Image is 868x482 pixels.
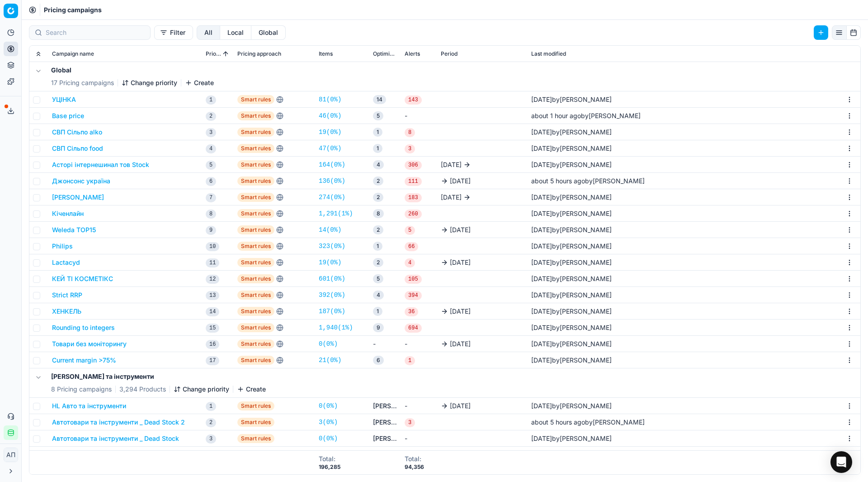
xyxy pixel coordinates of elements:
span: Last modified [531,50,566,57]
span: 3 [405,418,415,427]
span: Campaign name [52,50,94,57]
span: [DATE] [450,307,471,316]
div: by [PERSON_NAME] [531,128,612,137]
span: Smart rules [237,193,274,202]
button: Lactacyd [52,258,80,267]
span: Smart rules [237,274,274,283]
span: [DATE] [531,324,552,331]
span: 8 Pricing campaigns [51,385,112,394]
span: Smart rules [237,95,274,104]
span: Smart rules [237,307,274,316]
span: Smart rules [237,242,274,251]
span: Smart rules [237,160,274,169]
div: 196,285 [319,463,340,471]
button: Weleda TOP15 [52,225,96,234]
div: by [PERSON_NAME] [531,225,612,234]
a: [PERSON_NAME] та інструменти [373,401,397,410]
span: 4 [373,291,384,300]
span: Priority [206,50,221,57]
div: by [PERSON_NAME] [531,274,612,283]
button: УЦІНКА [52,95,76,104]
span: 5 [373,274,383,283]
a: 187(0%) [319,307,345,316]
a: 19(0%) [319,128,341,137]
div: Total : [405,454,424,463]
a: 14(0%) [319,225,341,234]
span: 14 [206,307,219,316]
span: Smart rules [237,418,274,427]
div: by [PERSON_NAME] [531,323,612,332]
span: [DATE] [531,258,552,266]
span: Smart rules [237,323,274,332]
div: 94,356 [405,463,424,471]
button: Автотовари та інструменти _ Dead Stock [52,434,179,443]
span: АП [4,448,18,462]
a: 47(0%) [319,144,341,153]
button: HL Авто та інструменти [52,401,126,410]
span: [DATE] [531,144,552,152]
span: [DATE] [441,193,462,202]
div: by [PERSON_NAME] [531,111,641,120]
span: 36 [405,307,418,316]
span: Smart rules [237,258,274,267]
span: 15 [206,324,219,333]
button: Товари без моніторингу [52,339,127,348]
a: 19(0%) [319,258,341,267]
button: ХЕНКЕЛЬ [52,307,81,316]
span: 5 [373,111,383,120]
a: 81(0%) [319,95,341,104]
a: 274(0%) [319,193,345,202]
span: 1 [373,307,382,316]
span: Smart rules [237,209,274,218]
span: 3,294 Products [119,385,166,394]
span: 2 [373,225,383,234]
span: 306 [405,161,422,170]
span: 66 [405,242,418,251]
a: 1,291(1%) [319,209,353,218]
span: about 1 hour ago [531,112,581,119]
input: Search [46,28,145,37]
span: 3 [206,128,216,137]
span: [DATE] [531,210,552,217]
span: 2 [373,258,383,267]
span: 3 [405,144,415,153]
span: [DATE] [531,275,552,282]
span: 2 [373,193,383,202]
span: 260 [405,210,422,219]
span: Items [319,50,333,57]
span: Smart rules [237,128,274,137]
a: 164(0%) [319,160,345,169]
a: 601(0%) [319,274,345,283]
h5: Global [51,66,214,75]
span: Smart rules [237,356,274,365]
button: СВП Сільпо food [52,144,103,153]
span: 694 [405,324,422,333]
a: 3(0%) [319,418,338,427]
div: by [PERSON_NAME] [531,242,612,251]
button: Change priority [122,78,177,87]
span: Smart rules [237,111,274,120]
button: Filter [154,25,193,40]
button: Current margin >75% [52,356,116,365]
span: 1 [206,402,216,411]
span: 6 [206,177,216,186]
button: Change priority [174,385,229,394]
span: 6 [373,356,384,365]
span: 13 [206,291,219,300]
h5: [PERSON_NAME] та інструменти [51,372,266,381]
button: Expand all [33,48,44,59]
a: 136(0%) [319,177,345,186]
span: [DATE] [531,356,552,364]
div: by [PERSON_NAME] [531,291,612,300]
span: 8 [405,128,415,137]
a: 1,940(1%) [319,323,353,332]
span: [DATE] [531,434,552,442]
span: 7 [206,193,216,202]
span: 4 [373,160,384,169]
span: 105 [405,275,422,284]
td: - [401,336,437,352]
span: 1 [373,242,382,251]
span: [DATE] [531,226,552,234]
button: Base price [52,111,84,120]
td: - [369,336,401,352]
